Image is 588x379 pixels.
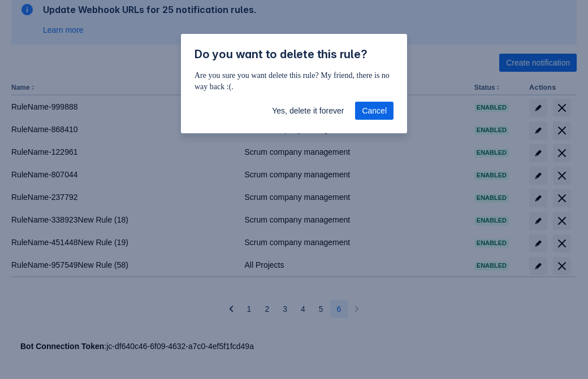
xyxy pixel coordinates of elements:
button: Yes, delete it forever [265,102,351,120]
span: Yes, delete it forever [272,102,344,120]
p: Are you sure you want delete this rule? My friend, there is no way back :(. [194,70,394,93]
button: Cancel [355,102,394,120]
span: Do you want to delete this rule? [194,47,367,61]
span: Cancel [362,102,387,120]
